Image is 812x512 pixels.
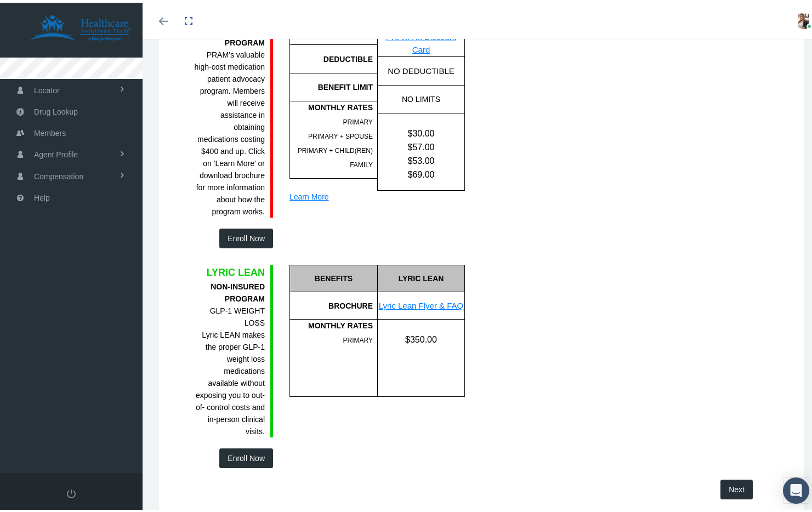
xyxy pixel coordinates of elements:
div: $350.00 [378,330,464,344]
span: PRIMARY [343,334,373,342]
div: $69.00 [378,165,464,179]
div: BENEFIT LIMIT [290,78,373,90]
span: Help [34,185,50,206]
button: Enroll Now [219,226,273,246]
span: Next [729,482,745,491]
div: BROCHURE [289,289,377,317]
a: Lyric Lean Flyer & FAQ [379,298,464,308]
div: Learn More [289,188,465,200]
div: NO LIMITS [377,83,464,110]
div: Open Intercom Messenger [783,475,809,501]
span: Members [34,120,66,141]
div: PRAM’s valuable high-cost medication patient advocacy program. Members will receive assistance in... [194,22,265,215]
span: PRIMARY + CHILD(REN) [298,144,373,152]
div: BENEFITS [289,262,377,289]
b: NON-INSURED PROGRAM [211,280,265,300]
div: $53.00 [378,151,464,165]
span: PRIMARY [343,116,373,123]
div: MONTHLY RATES [290,99,373,111]
div: DEDUCTIBLE [290,50,373,62]
div: GLP-1 WEIGHT LOSS Lyric LEAN makes the proper GLP-1 weight loss medications available without exp... [194,278,265,435]
div: MONTHLY RATES [290,317,373,329]
div: NO DEDUCTIBLE [377,54,464,82]
span: Compensation [34,163,83,184]
span: Agent Profile [34,141,78,162]
div: LYRIC LEAN [377,262,464,289]
img: S_Profile_Picture_16587.jpeg [796,10,812,26]
span: Drug Lookup [34,99,78,120]
div: $30.00 [378,124,464,138]
span: Locator [34,77,60,98]
span: FAMILY [350,158,373,166]
button: Next [720,477,753,497]
img: HEALTHCARE SOLUTIONS TEAM, LLC [14,12,146,39]
div: LYRIC LEAN [194,262,265,277]
button: Enroll Now [219,446,273,465]
span: PRIMARY + SPOUSE [308,130,373,138]
div: $57.00 [378,138,464,151]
